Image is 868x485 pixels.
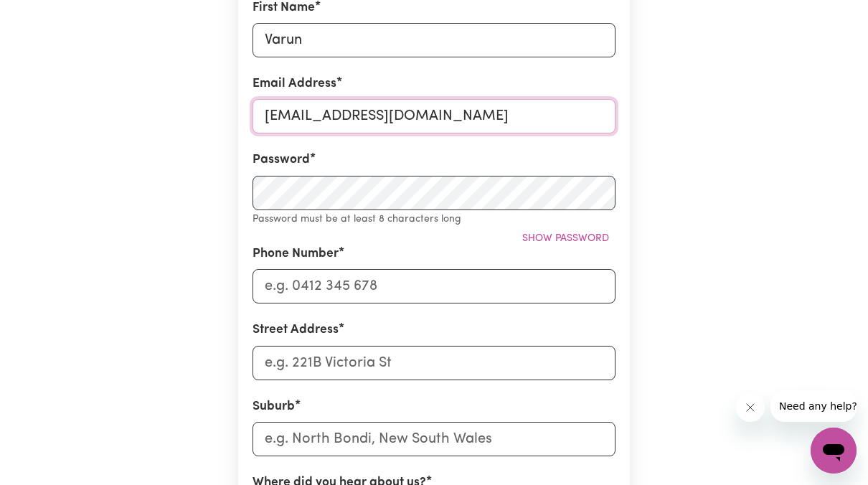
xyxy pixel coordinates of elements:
[736,393,765,422] iframe: Close message
[253,321,339,339] label: Street Address
[253,269,615,303] input: e.g. 0412 345 678
[253,23,615,57] input: e.g. Daniela
[516,227,615,250] button: Show password
[253,422,615,456] input: e.g. North Bondi, New South Wales
[811,428,857,474] iframe: Button to launch messaging window
[253,346,615,380] input: e.g. 221B Victoria St
[9,10,87,22] span: Need any help?
[253,75,336,93] label: Email Address
[253,397,295,416] label: Suburb
[770,390,857,422] iframe: Message from company
[253,214,461,225] small: Password must be at least 8 characters long
[253,99,615,133] input: e.g. daniela.d88@gmail.com
[253,151,310,169] label: Password
[253,245,339,263] label: Phone Number
[522,233,609,244] span: Show password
